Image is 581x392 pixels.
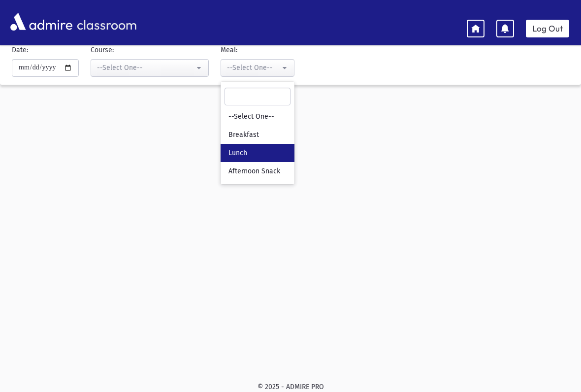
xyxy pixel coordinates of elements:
span: Lunch [228,148,247,158]
label: Course: [91,45,114,55]
a: Log Out [526,20,569,37]
span: Breakfast [228,130,259,140]
img: AdmirePro [8,10,75,33]
div: --Select One-- [227,63,280,73]
input: Search [225,88,290,105]
span: Afternoon Snack [228,166,280,176]
label: Date: [12,45,28,55]
div: --Select One-- [97,63,194,73]
button: --Select One-- [221,59,294,77]
button: --Select One-- [91,59,209,77]
span: --Select One-- [228,112,274,122]
span: classroom [75,9,137,35]
label: Meal: [221,45,237,55]
div: © 2025 - ADMIRE PRO [16,382,565,392]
